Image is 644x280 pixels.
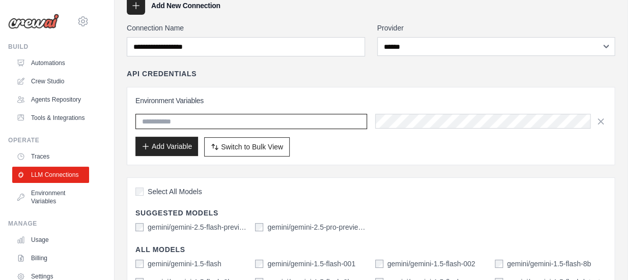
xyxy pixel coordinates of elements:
label: Connection Name [127,23,365,33]
label: gemini/gemini-2.5-pro-preview-03-25 [267,222,367,232]
input: gemini/gemini-1.5-flash-8b [495,260,503,268]
input: gemini/gemini-2.5-flash-preview-04-17 [135,223,144,231]
h3: Add New Connection [151,1,220,11]
a: Traces [12,148,89,165]
input: gemini/gemini-1.5-flash-001 [255,260,263,268]
span: Switch to Bulk View [221,142,283,152]
a: LLM Connections [12,167,89,183]
label: gemini/gemini-2.5-flash-preview-04-17 [148,222,247,232]
h4: API Credentials [127,69,197,79]
button: Add Variable [135,137,198,156]
input: gemini/gemini-2.5-pro-preview-03-25 [255,223,263,231]
span: Select All Models [148,186,202,197]
h4: All Models [135,244,606,255]
a: Crew Studio [12,73,89,89]
a: Agents Repository [12,91,89,108]
input: gemini/gemini-1.5-flash-002 [375,260,383,268]
a: Automations [12,55,89,71]
a: Environment Variables [12,185,89,209]
label: gemini/gemini-1.5-flash-001 [267,259,355,269]
h4: Suggested Models [135,208,606,218]
a: Billing [12,250,89,266]
div: Build [8,43,89,51]
a: Tools & Integrations [12,110,89,126]
div: Operate [8,136,89,144]
input: gemini/gemini-1.5-flash [135,260,144,268]
button: Switch to Bulk View [204,137,290,157]
label: gemini/gemini-1.5-flash [148,259,221,269]
label: gemini/gemini-1.5-flash-8b [507,259,591,269]
input: Select All Models [135,188,144,196]
label: gemini/gemini-1.5-flash-002 [387,259,475,269]
div: Manage [8,220,89,228]
h3: Environment Variables [135,96,606,106]
img: Logo [8,14,59,29]
label: Provider [377,23,615,33]
a: Usage [12,232,89,248]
